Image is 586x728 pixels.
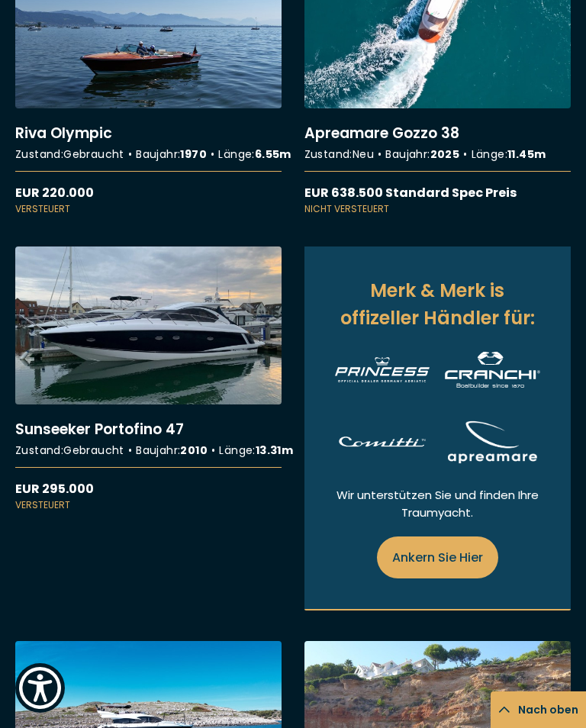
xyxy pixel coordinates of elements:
[377,536,498,578] a: Ankern Sie Hier
[445,418,540,466] img: Apreamare
[335,435,430,449] img: Comitti
[335,357,430,382] img: Princess Yachts
[392,548,483,567] span: Ankern Sie Hier
[15,246,282,512] a: More details aboutSunseeker Portofino 47
[491,691,586,728] button: Nach oben
[335,277,540,332] h2: Merk & Merk is offizeller Händler für:
[15,663,65,713] button: Show Accessibility Preferences
[445,352,540,388] img: Cranchi
[335,486,540,521] p: Wir unterstützen Sie und finden Ihre Traumyacht.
